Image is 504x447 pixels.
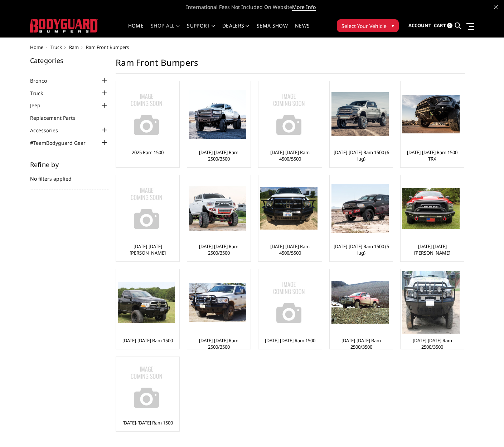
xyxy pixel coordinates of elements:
[187,23,215,37] a: Support
[118,359,175,416] img: No Image
[260,86,318,143] img: No Image
[260,274,318,331] img: No Image
[260,149,320,162] a: [DATE]-[DATE] Ram 4500/5500
[69,44,79,50] a: Ram
[30,161,109,190] div: No filters applied
[189,243,249,256] a: [DATE]-[DATE] Ram 2500/3500
[30,114,84,122] a: Replacement Parts
[30,102,49,109] a: Jeep
[265,337,315,344] a: [DATE]-[DATE] Ram 1500
[402,337,462,350] a: [DATE]-[DATE] Ram 2500/3500
[118,83,178,146] a: No Image
[30,127,67,134] a: Accessories
[151,23,180,37] a: shop all
[189,149,249,162] a: [DATE]-[DATE] Ram 2500/3500
[434,22,446,29] span: Cart
[260,83,320,146] a: No Image
[30,89,52,97] a: Truck
[331,337,391,350] a: [DATE]-[DATE] Ram 2500/3500
[402,149,462,162] a: [DATE]-[DATE] Ram 1500 TRX
[118,86,175,143] img: No Image
[118,359,178,416] a: No Image
[30,161,109,168] h5: Refine by
[86,44,129,50] span: Ram Front Bumpers
[128,23,144,37] a: Home
[189,337,249,350] a: [DATE]-[DATE] Ram 2500/3500
[447,23,452,28] span: 0
[408,22,431,29] span: Account
[408,16,431,35] a: Account
[331,149,391,162] a: [DATE]-[DATE] Ram 1500 (6 lug)
[402,243,462,256] a: [DATE]-[DATE] [PERSON_NAME]
[295,23,310,37] a: News
[331,243,391,256] a: [DATE]-[DATE] Ram 1500 (5 lug)
[292,4,316,11] a: More Info
[116,57,465,74] h1: Ram Front Bumpers
[30,77,56,84] a: Bronco
[260,243,320,256] a: [DATE]-[DATE] Ram 4500/5500
[30,44,43,50] a: Home
[30,139,94,147] a: #TeamBodyguard Gear
[30,57,109,64] h5: Categories
[222,23,249,37] a: Dealers
[122,337,173,344] a: [DATE]-[DATE] Ram 1500
[257,23,288,37] a: SEMA Show
[122,419,173,426] a: [DATE]-[DATE] Ram 1500
[30,19,98,32] img: BODYGUARD BUMPERS
[392,22,394,29] span: ▾
[132,149,164,156] a: 2025 Ram 1500
[118,180,175,237] img: No Image
[118,177,178,240] a: No Image
[118,243,178,256] a: [DATE]-[DATE] [PERSON_NAME]
[337,19,399,32] button: Select Your Vehicle
[434,16,452,35] a: Cart 0
[341,22,387,30] span: Select Your Vehicle
[260,271,320,334] a: No Image
[50,44,62,50] a: Truck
